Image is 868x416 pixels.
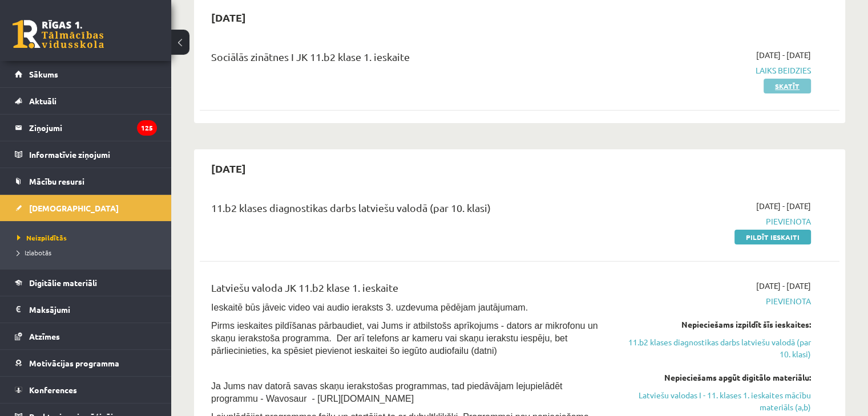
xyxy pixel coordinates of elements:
span: Motivācijas programma [29,358,119,368]
a: Sākums [15,61,157,87]
span: Atzīmes [29,331,60,341]
h2: [DATE] [200,155,257,182]
a: [DEMOGRAPHIC_DATA] [15,195,157,221]
a: Konferences [15,377,157,403]
a: Pildīt ieskaiti [734,230,811,244]
h2: [DATE] [200,4,257,31]
a: Skatīt [764,79,811,93]
legend: Ziņojumi [29,115,157,141]
span: Aktuāli [29,96,56,106]
a: Aktuāli [15,88,157,114]
a: Motivācijas programma [15,350,157,376]
div: Nepieciešams izpildīt šīs ieskaites: [623,319,811,331]
legend: Maksājumi [29,296,157,323]
a: Maksājumi [15,296,157,323]
span: Ieskaitē būs jāveic video vai audio ieraksts 3. uzdevuma pēdējam jautājumam. [211,303,528,312]
a: Neizpildītās [17,233,160,243]
span: Pievienota [623,215,811,227]
div: 11.b2 klases diagnostikas darbs latviešu valodā (par 10. klasi) [211,200,605,221]
a: Rīgas 1. Tālmācības vidusskola [13,20,104,48]
a: Atzīmes [15,323,157,349]
span: [DATE] - [DATE] [756,280,811,292]
span: Konferences [29,385,77,395]
span: [DATE] - [DATE] [756,200,811,212]
span: [DEMOGRAPHIC_DATA] [29,203,119,213]
div: Nepieciešams apgūt digitālo materiālu: [623,372,811,384]
span: Laiks beidzies [623,64,811,76]
a: Izlabotās [17,247,160,258]
span: Pievienota [623,295,811,307]
i: 125 [137,120,157,136]
a: Informatīvie ziņojumi [15,141,157,168]
div: Latviešu valoda JK 11.b2 klase 1. ieskaite [211,280,605,301]
span: Neizpildītās [17,233,67,242]
legend: Informatīvie ziņojumi [29,141,157,168]
a: Ziņojumi125 [15,115,157,141]
span: [DATE] - [DATE] [756,49,811,61]
span: Mācību resursi [29,176,84,186]
a: Mācību resursi [15,168,157,194]
a: Digitālie materiāli [15,270,157,296]
div: Sociālās zinātnes I JK 11.b2 klase 1. ieskaite [211,49,605,70]
span: Digitālie materiāli [29,278,97,288]
span: Pirms ieskaites pildīšanas pārbaudiet, vai Jums ir atbilstošs aprīkojums - dators ar mikrofonu un... [211,321,598,356]
span: Ja Jums nav datorā savas skaņu ierakstošas programmas, tad piedāvājam lejupielādēt programmu - Wa... [211,381,562,403]
a: 11.b2 klases diagnostikas darbs latviešu valodā (par 10. klasi) [623,336,811,360]
a: Latviešu valodas I - 11. klases 1. ieskaites mācību materiāls (a,b) [623,389,811,413]
span: Izlabotās [17,248,51,257]
span: Sākums [29,69,58,79]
